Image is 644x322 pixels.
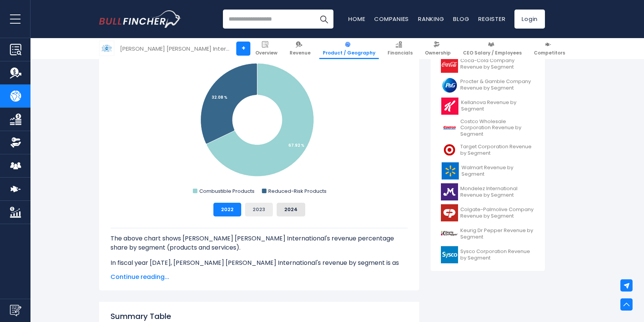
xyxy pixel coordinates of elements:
[314,10,333,29] button: Search
[245,203,273,216] button: 2023
[460,119,535,138] span: Costco Wholesale Corporation Revenue by Segment
[111,44,408,197] svg: Philip Morris International's Revenue Share by Segment
[384,38,416,59] a: Financials
[236,42,250,56] a: +
[461,165,535,178] span: Walmart Revenue by Segment
[436,223,539,244] a: Keurig Dr Pepper Revenue by Segment
[252,38,281,59] a: Overview
[436,75,539,96] a: Procter & Gamble Company Revenue by Segment
[388,50,413,56] span: Financials
[374,15,409,23] a: Companies
[10,137,21,148] img: Ownership
[441,246,458,263] img: SYY logo
[436,181,539,202] a: Mondelez International Revenue by Segment
[534,50,565,56] span: Competitors
[441,56,458,73] img: KO logo
[460,78,535,91] span: Procter & Gamble Company Revenue by Segment
[288,143,304,148] tspan: 67.92 %
[460,58,535,70] span: Coca-Cola Company Revenue by Segment
[436,244,539,265] a: Sysco Corporation Revenue by Segment
[460,186,535,199] span: Mondelez International Revenue by Segment
[212,95,227,100] tspan: 32.08 %
[453,15,469,23] a: Blog
[111,311,408,322] h2: Summary Table
[436,117,539,140] a: Costco Wholesale Corporation Revenue by Segment
[461,99,535,112] span: Kellanova Revenue by Segment
[441,204,458,221] img: CL logo
[441,77,458,94] img: PG logo
[111,234,408,252] p: The above chart shows [PERSON_NAME] [PERSON_NAME] International's revenue percentage share by seg...
[418,15,444,23] a: Ranking
[460,144,535,157] span: Target Corporation Revenue by Segment
[111,272,408,282] span: Continue reading...
[460,248,535,261] span: Sysco Corporation Revenue by Segment
[436,160,539,181] a: Walmart Revenue by Segment
[268,187,327,195] text: Reduced-Risk Products
[120,44,231,53] div: [PERSON_NAME] [PERSON_NAME] International
[441,162,459,179] img: WMT logo
[99,10,181,28] img: Bullfincher logo
[514,10,545,29] a: Login
[436,202,539,223] a: Colgate-Palmolive Company Revenue by Segment
[425,50,451,56] span: Ownership
[99,10,181,28] a: Go to homepage
[421,38,454,59] a: Ownership
[441,119,458,136] img: COST logo
[441,141,458,159] img: TGT logo
[436,54,539,75] a: Coca-Cola Company Revenue by Segment
[99,41,114,56] img: PM logo
[111,258,408,277] p: In fiscal year [DATE], [PERSON_NAME] [PERSON_NAME] International's revenue by segment is as follows:
[441,183,458,200] img: MDLZ logo
[255,50,277,56] span: Overview
[460,207,535,219] span: Colgate-Palmolive Company Revenue by Segment
[323,50,375,56] span: Product / Geography
[286,38,314,59] a: Revenue
[478,15,505,23] a: Register
[213,203,241,216] button: 2022
[348,15,365,23] a: Home
[463,50,522,56] span: CEO Salary / Employees
[441,98,459,115] img: K logo
[460,227,535,240] span: Keurig Dr Pepper Revenue by Segment
[530,38,569,59] a: Competitors
[319,38,379,59] a: Product / Geography
[436,96,539,117] a: Kellanova Revenue by Segment
[277,203,305,216] button: 2024
[441,225,458,242] img: KDP logo
[436,139,539,160] a: Target Corporation Revenue by Segment
[460,38,525,59] a: CEO Salary / Employees
[199,187,255,195] text: Combustible Products
[290,50,311,56] span: Revenue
